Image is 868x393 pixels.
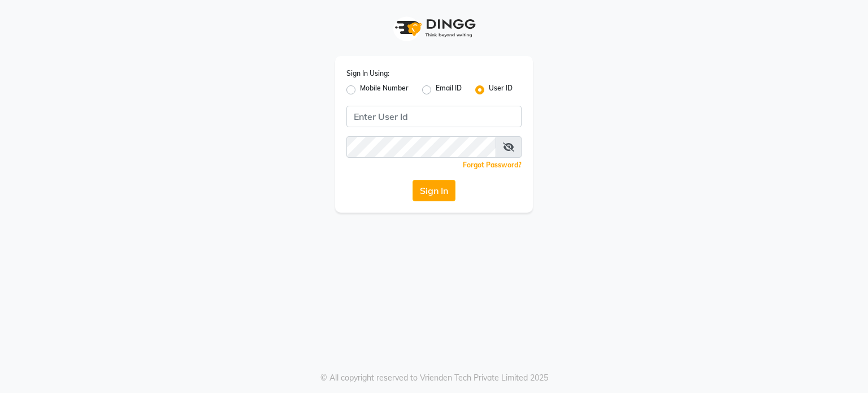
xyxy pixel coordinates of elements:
[389,11,479,45] img: logo1.svg
[346,136,496,158] input: Username
[346,68,389,79] label: Sign In Using:
[436,83,462,97] label: Email ID
[413,180,455,201] button: Sign In
[463,161,522,169] a: Forgot Password?
[489,83,513,97] label: User ID
[360,83,409,97] label: Mobile Number
[346,106,522,127] input: Username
